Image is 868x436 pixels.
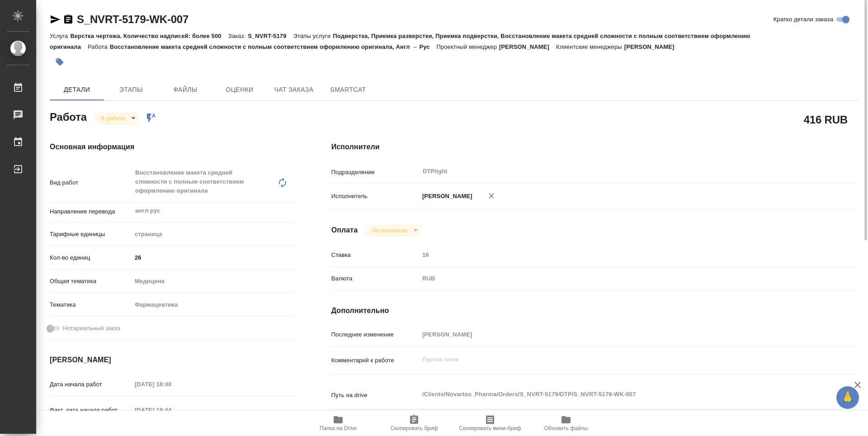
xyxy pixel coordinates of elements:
p: Работа [88,43,110,50]
div: страница [132,227,295,242]
h4: [PERSON_NAME] [50,355,295,365]
h4: Оплата [331,225,358,236]
p: Кол-во единиц [50,253,132,262]
div: RUB [419,271,814,286]
span: Кратко детали заказа [774,15,833,24]
p: Подразделение [331,168,419,177]
p: Ставка [331,251,419,260]
p: Проектный менеджер [437,43,499,50]
button: Скопировать ссылку [63,14,74,25]
span: Папка на Drive [320,425,357,431]
p: Направление перевода [50,207,132,216]
span: Скопировать мини-бриф [459,425,521,431]
span: Детали [55,84,99,95]
input: Пустое поле [132,403,211,417]
p: Услуга [50,33,70,39]
p: Исполнитель [331,192,419,201]
p: Путь на drive [331,391,419,400]
p: S_NVRT-5179 [248,33,293,39]
input: Пустое поле [132,378,211,391]
span: Скопировать бриф [390,425,438,431]
div: В работе [94,112,139,124]
a: S_NVRT-5179-WK-007 [77,13,189,25]
textarea: /Clients/Novartos_Pharma/Orders/S_NVRT-5179/DTP/S_NVRT-5179-WK-007 [419,387,814,402]
h2: 416 RUB [804,112,848,127]
p: [PERSON_NAME] [499,43,556,50]
input: Пустое поле [419,328,814,341]
input: Пустое поле [419,248,814,261]
button: Не оплачена [369,227,410,234]
button: В работе [98,114,128,122]
button: Скопировать бриф [376,411,452,436]
button: Обновить файлы [528,411,604,436]
p: Клиентские менеджеры [556,43,624,50]
p: Тематика [50,300,132,309]
p: Общая тематика [50,277,132,286]
span: SmartCat [326,84,370,95]
p: Подверстка, Приемка разверстки, Приемка подверстки, Восстановление макета средней сложности с пол... [50,33,750,50]
h4: Основная информация [50,142,295,152]
p: Последнее изменение [331,330,419,339]
h2: Работа [50,108,87,124]
button: Удалить исполнителя [481,186,501,206]
h4: Дополнительно [331,305,858,316]
span: Файлы [164,84,207,95]
p: Верстка чертежа. Количество надписей: более 500 [70,33,228,39]
div: Медицина [132,274,295,289]
span: 🙏 [840,388,855,407]
button: Добавить тэг [50,52,70,72]
p: Комментарий к работе [331,356,419,365]
p: Дата начала работ [50,380,132,389]
p: Заказ: [228,33,248,39]
p: Тарифные единицы [50,230,132,239]
p: [PERSON_NAME] [624,43,681,50]
button: Скопировать ссылку для ЯМессенджера [50,14,61,25]
h4: Исполнители [331,142,858,152]
input: ✎ Введи что-нибудь [132,251,295,264]
p: [PERSON_NAME] [419,192,472,201]
button: Папка на Drive [300,411,376,436]
span: Чат заказа [272,84,316,95]
p: Восстановление макета средней сложности с полным соответствием оформлению оригинала, Англ → Рус [110,43,437,50]
span: Нотариальный заказ [63,324,120,333]
span: Этапы [109,84,153,95]
span: Обновить файлы [544,425,588,431]
div: Фармацевтика [132,297,295,313]
span: Оценки [218,84,261,95]
button: 🙏 [836,386,859,409]
p: Факт. дата начала работ [50,406,132,415]
p: Вид работ [50,178,132,187]
button: Скопировать мини-бриф [452,411,528,436]
p: Валюта [331,274,419,283]
p: Этапы услуги [293,33,333,39]
div: В работе [365,224,420,237]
